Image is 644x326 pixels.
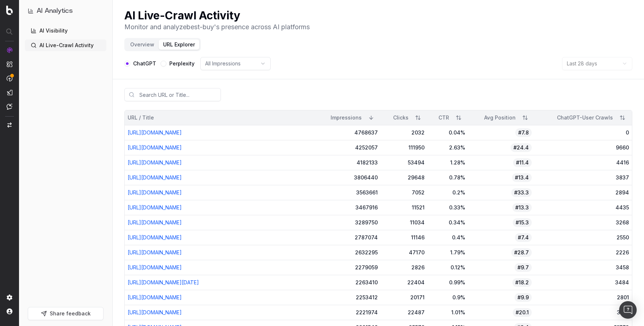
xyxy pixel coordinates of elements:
span: #20.1 [513,308,532,317]
a: [URL][DOMAIN_NAME] [128,129,182,136]
a: [URL][DOMAIN_NAME] [128,294,182,300]
button: Overview [126,39,159,50]
div: 4768637 [317,129,378,136]
div: 4435 [538,204,629,211]
a: [URL][DOMAIN_NAME] [128,189,182,196]
div: 22487 [384,309,424,316]
div: 0.9% [430,294,465,301]
a: [URL][DOMAIN_NAME] [128,249,182,255]
div: 3289750 [317,219,378,226]
div: 2826 [384,264,424,271]
h1: AI Analytics [37,6,73,16]
div: 2550 [538,234,629,241]
input: Search URL or Title... [124,88,221,101]
div: 0.04% [430,129,465,136]
div: 4416 [538,159,629,166]
div: 2253412 [317,294,378,301]
label: Perplexity [169,61,195,66]
div: 11034 [384,219,424,226]
span: #28.7 [511,248,532,257]
span: #13.4 [512,173,532,182]
div: 2801 [538,294,629,301]
a: [URL][DOMAIN_NAME] [128,144,182,151]
a: AI Visibility [25,25,106,37]
span: #15.3 [513,218,532,227]
img: Activation [7,75,12,81]
div: 2894 [538,189,629,196]
div: 3268 [538,219,629,226]
button: Sort [365,111,378,124]
div: 9660 [538,144,629,151]
img: Assist [7,103,12,110]
div: 4182133 [317,159,378,166]
div: 1.28% [430,159,465,166]
a: [URL][DOMAIN_NAME] [128,204,182,211]
div: Clicks [384,114,408,121]
button: Share feedback [28,307,103,320]
button: Sort [519,111,532,124]
a: [URL][DOMAIN_NAME] [128,309,182,315]
div: 2032 [384,129,424,136]
span: #18.2 [512,278,532,287]
div: 2263410 [317,279,378,286]
div: 4252057 [317,144,378,151]
div: 3467916 [317,204,378,211]
img: Intelligence [7,61,12,67]
p: Monitor and analyze best-buy 's presence across AI platforms [124,22,310,32]
button: Sort [452,111,465,124]
div: 22404 [384,279,424,286]
a: [URL][DOMAIN_NAME] [128,234,182,240]
div: 3837 [538,174,629,181]
div: 3484 [538,279,629,286]
div: ChatGPT-User Crawls [538,114,613,121]
div: 11146 [384,234,424,241]
div: 3806440 [317,174,378,181]
div: 0.78% [430,174,465,181]
div: Avg Position [471,114,516,121]
img: Studio [7,90,12,95]
img: My account [7,308,12,314]
span: #33.3 [511,188,532,197]
div: 2.63% [430,144,465,151]
button: AI Analytics [28,6,103,16]
div: 0.12% [430,264,465,271]
div: 1.79% [430,249,465,256]
div: 3781 [538,309,629,316]
a: [URL][DOMAIN_NAME] [128,174,182,181]
a: [URL][DOMAIN_NAME] [128,264,182,270]
a: AI Live-Crawl Activity [25,39,106,51]
button: Sort [411,111,425,124]
span: #13.3 [512,203,532,212]
div: 2632295 [317,249,378,256]
div: 2787074 [317,234,378,241]
div: 0.33% [430,204,465,211]
img: Setting [7,295,12,300]
div: 0 [538,129,629,136]
div: 11521 [384,204,424,211]
div: 0.99% [430,279,465,286]
button: URL Explorer [159,39,199,50]
span: #11.4 [513,158,532,167]
div: Impressions [317,114,362,121]
a: [URL][DOMAIN_NAME] [128,159,182,166]
div: Open Intercom Messenger [619,301,637,319]
div: 2226 [538,249,629,256]
span: #9.7 [515,263,532,272]
div: 47170 [384,249,424,256]
div: 0.2% [430,189,465,196]
span: #7.8 [515,128,532,137]
span: #9.9 [515,293,532,302]
div: 29648 [384,174,424,181]
span: #24.4 [511,143,532,152]
div: 3458 [538,264,629,271]
div: CTR [430,114,449,121]
div: 0.34% [430,219,465,226]
div: 20171 [384,294,424,301]
div: 0.4% [430,234,465,241]
button: Sort [616,111,629,124]
label: ChatGPT [133,61,156,66]
img: Analytics [7,47,12,53]
div: 7052 [384,189,424,196]
div: 1.01% [430,309,465,316]
div: 2279059 [317,264,378,271]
